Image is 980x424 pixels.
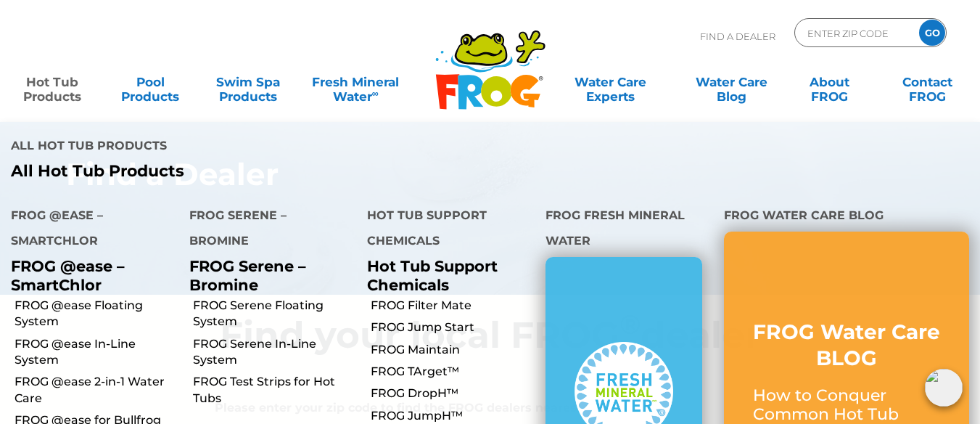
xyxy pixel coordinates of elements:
a: ContactFROG [889,68,965,97]
input: Zip Code Form [806,23,904,44]
p: Find A Dealer [700,18,775,54]
a: Hot TubProducts [15,68,91,97]
h3: FROG Water Care BLOG [753,319,940,372]
a: FROG TArget™ [371,364,535,380]
a: Swim SpaProducts [210,68,287,97]
a: Water CareExperts [548,68,672,97]
img: openIcon [925,369,963,407]
a: PoolProducts [112,68,189,97]
a: FROG DropH™ [371,386,535,401]
a: FROG @ease Floating System [15,298,178,330]
h4: FROG Fresh Mineral Water [545,203,702,257]
p: FROG Serene – Bromine [189,257,346,293]
a: FROG Jump Start [371,319,535,335]
h4: All Hot Tub Products [11,133,479,162]
a: AboutFROG [791,68,868,97]
a: Water CareBlog [693,68,770,97]
a: FROG @ease 2-in-1 Water Care [15,374,178,407]
sup: ∞ [372,88,379,99]
h4: Hot Tub Support Chemicals [367,203,524,257]
input: GO [919,20,945,46]
p: FROG @ease – SmartChlor [11,257,168,293]
a: FROG Test Strips for Hot Tubs [193,374,357,407]
a: FROG Serene In-Line System [193,336,357,369]
h4: FROG @ease – SmartChlor [11,203,168,257]
a: All Hot Tub Products [11,162,479,181]
a: FROG @ease In-Line System [15,336,178,369]
a: FROG Maintain [371,342,535,358]
a: FROG Filter Mate [371,298,535,314]
a: Fresh MineralWater∞ [308,68,403,97]
h4: FROG Serene – Bromine [189,203,346,257]
a: FROG JumpH™ [371,408,535,424]
a: FROG Serene Floating System [193,298,357,330]
a: Hot Tub Support Chemicals [367,257,498,293]
h4: FROG Water Care Blog [724,203,969,232]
